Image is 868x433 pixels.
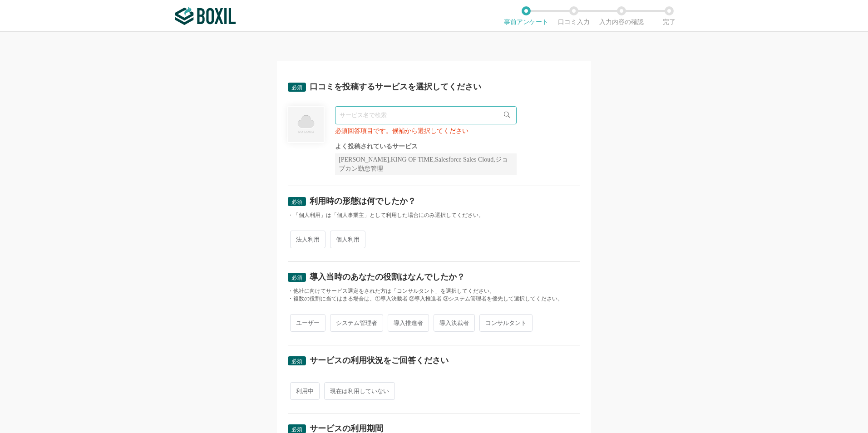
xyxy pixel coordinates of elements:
[288,287,580,295] div: ・他社に向けてサービス選定をされた方は「コンサルタント」を選択してください。
[310,356,449,364] div: サービスの利用状況をご回答ください
[550,6,597,25] li: 口コミ入力
[388,314,429,332] span: 導入推進者
[335,128,517,134] div: 必須回答項目です。候補から選択してください
[330,314,383,332] span: システム管理者
[310,197,416,205] div: 利用時の形態は何でしたか？
[324,382,395,400] span: 現在は利用していない
[290,314,325,332] span: ユーザー
[479,314,533,332] span: コンサルタント
[434,314,475,332] span: 導入決裁者
[175,7,236,25] img: ボクシルSaaS_ロゴ
[288,212,580,219] div: ・「個人利用」は「個人事業主」として利用した場合にのみ選択してください。
[335,106,517,124] input: サービス名で検索
[330,231,365,248] span: 個人利用
[291,275,302,281] span: 必須
[290,382,320,400] span: 利用中
[310,424,383,433] div: サービスの利用期間
[645,6,693,25] li: 完了
[291,358,302,364] span: 必須
[335,143,517,150] div: よく投稿されているサービス
[597,6,645,25] li: 入力内容の確認
[291,426,302,433] span: 必須
[290,231,325,248] span: 法人利用
[502,6,550,25] li: 事前アンケート
[288,295,580,303] div: ・複数の役割に当てはまる場合は、①導入決裁者 ②導入推進者 ③システム管理者を優先して選択してください。
[310,83,481,91] div: 口コミを投稿するサービスを選択してください
[291,199,302,205] span: 必須
[335,153,517,175] div: [PERSON_NAME],KING OF TIME,Salesforce Sales Cloud,ジョブカン勤怠管理
[291,84,302,91] span: 必須
[310,273,465,281] div: 導入当時のあなたの役割はなんでしたか？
